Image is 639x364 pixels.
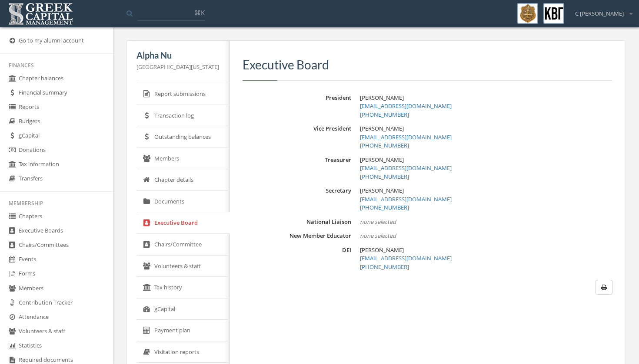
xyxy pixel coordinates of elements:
a: Members [136,148,230,170]
p: [GEOGRAPHIC_DATA][US_STATE] [136,62,219,72]
a: Payment plan [136,320,230,341]
em: none selected [360,218,396,226]
span: [PERSON_NAME] [360,94,404,102]
a: [PHONE_NUMBER] [360,111,409,118]
span: [PERSON_NAME] [360,246,404,254]
a: [EMAIL_ADDRESS][DOMAIN_NAME] [360,133,452,141]
a: [EMAIL_ADDRESS][DOMAIN_NAME] [360,254,452,262]
a: Visitation reports [136,341,230,363]
a: [EMAIL_ADDRESS][DOMAIN_NAME] [360,195,452,203]
span: [PERSON_NAME] [360,125,404,132]
a: Chairs/Committee [136,234,230,256]
a: Transaction log [136,105,230,127]
dt: Vice President [243,125,351,133]
dt: Secretary [243,187,351,195]
a: [PHONE_NUMBER] [360,203,409,211]
dt: Treasurer [243,156,351,164]
dt: National Liaison [243,218,351,226]
a: [PHONE_NUMBER] [360,141,409,149]
dt: New Member Educator [243,232,351,240]
h3: Executive Board [243,58,612,72]
dt: President [243,94,351,102]
span: [PERSON_NAME] [360,187,404,194]
a: gCapital [136,298,230,320]
a: [PHONE_NUMBER] [360,173,409,180]
a: [EMAIL_ADDRESS][DOMAIN_NAME] [360,102,452,110]
span: C [PERSON_NAME] [575,10,624,18]
a: Documents [136,191,230,213]
span: [PERSON_NAME] [360,156,404,164]
h5: Alpha Nu [136,50,219,60]
a: Report submissions [136,83,230,105]
a: [EMAIL_ADDRESS][DOMAIN_NAME] [360,164,452,172]
a: Outstanding balances [136,126,230,148]
a: Executive Board [136,212,230,234]
dt: DEI [243,246,351,254]
em: none selected [360,232,396,239]
span: ⌘K [194,8,205,17]
a: Tax history [136,277,230,298]
a: Volunteers & staff [136,256,230,277]
div: C [PERSON_NAME] [569,3,632,18]
a: Chapter details [136,169,230,191]
a: [PHONE_NUMBER] [360,263,409,271]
